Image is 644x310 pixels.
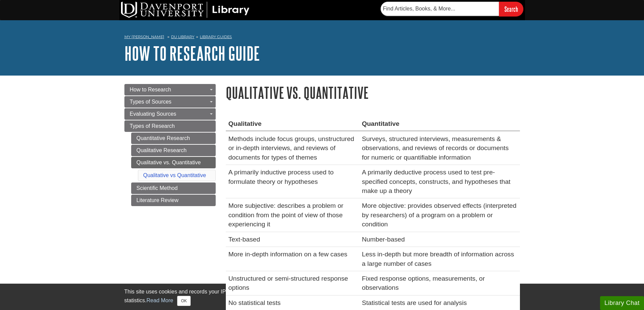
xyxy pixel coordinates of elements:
a: DU Library [171,34,194,39]
div: Guide Page Menu [124,84,216,206]
th: Quantitative [359,116,520,131]
td: More objective: provides observed effects (interpreted by researchers) of a program on a problem ... [359,198,520,232]
td: More in-depth information on a few cases [226,247,359,271]
td: A primarily deductive process used to test pre-specified concepts, constructs, and hypotheses tha... [359,165,520,198]
td: Unstructured or semi-structured response options [226,271,359,295]
td: Surveys, structured interviews, measurements & observations, and reviews of records or documents ... [359,131,520,165]
span: Types of Research [130,123,175,129]
td: Less in-depth but more breadth of information across a large number of cases [359,247,520,271]
span: Evaluating Sources [130,111,176,117]
a: Library Guides [200,34,232,39]
a: Evaluating Sources [124,108,216,120]
img: DU Library [121,2,249,18]
th: Qualitative [226,116,359,131]
a: Quantitative Research [131,133,216,144]
a: Literature Review [131,195,216,206]
button: Library Chat [600,296,644,310]
h1: Qualitative vs. Quantitative [226,84,520,101]
td: A primarily inductive process used to formulate theory or hypotheses [226,165,359,198]
td: Statistical tests are used for analysis [359,295,520,310]
a: Types of Sources [124,96,216,108]
a: Qualitative vs Quantitative [143,172,206,178]
a: Read More [146,298,173,303]
td: Methods include focus groups, unstructured or in-depth interviews, and reviews of documents for t... [226,131,359,165]
a: Types of Research [124,120,216,132]
form: Searches DU Library's articles, books, and more [381,2,523,16]
a: How to Research [124,84,216,95]
a: My [PERSON_NAME] [124,34,164,40]
div: This site uses cookies and records your IP address for usage statistics. Additionally, we use Goo... [124,288,520,306]
input: Find Articles, Books, & More... [381,2,499,16]
nav: breadcrumb [124,32,520,43]
span: Types of Sources [130,99,172,105]
a: Qualitative vs. Quantitative [131,157,216,168]
a: Qualitative Research [131,145,216,156]
a: Scientific Method [131,182,216,194]
a: How to Research Guide [124,43,260,64]
td: Number-based [359,232,520,247]
td: Fixed response options, measurements, or observations [359,271,520,295]
button: Close [177,296,190,306]
span: How to Research [130,87,171,92]
td: No statistical tests [226,295,359,310]
input: Search [499,2,523,16]
td: More subjective: describes a problem or condition from the point of view of those experiencing it [226,198,359,232]
td: Text-based [226,232,359,247]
